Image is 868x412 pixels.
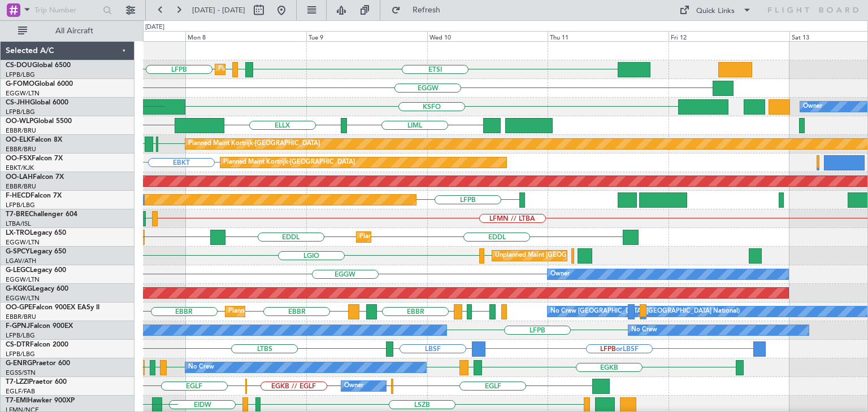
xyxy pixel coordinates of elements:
[6,267,30,274] span: G-LEGC
[145,23,164,32] div: [DATE]
[6,275,40,284] a: EGGW/LTN
[6,126,36,135] a: EBBR/BRU
[6,137,62,143] a: OO-ELKFalcon 8X
[188,135,320,152] div: Planned Maint Kortrijk-[GEOGRAPHIC_DATA]
[6,71,35,79] a: LFPB/LBG
[6,155,32,162] span: OO-FSX
[6,99,68,106] a: CS-JHHGlobal 6000
[6,294,40,303] a: EGGW/LTN
[6,313,36,321] a: EBBR/BRU
[6,137,31,143] span: OO-ELK
[6,331,35,340] a: LFPB/LBG
[223,154,355,171] div: Planned Maint Kortrijk-[GEOGRAPHIC_DATA]
[6,379,67,385] a: T7-LZZIPraetor 600
[306,31,427,41] div: Tue 9
[6,304,32,311] span: OO-GPE
[218,61,396,78] div: Planned Maint [GEOGRAPHIC_DATA] ([GEOGRAPHIC_DATA])
[6,220,31,228] a: LTBA/ISL
[34,2,99,19] input: Trip Number
[359,229,433,246] div: Planned Maint Dusseldorf
[344,378,363,395] div: Owner
[427,31,548,41] div: Wed 10
[6,267,66,274] a: G-LEGCLegacy 600
[228,303,433,320] div: Planned Maint [GEOGRAPHIC_DATA] ([GEOGRAPHIC_DATA] National)
[6,350,35,358] a: LFPB/LBG
[6,323,73,330] a: F-GPNJFalcon 900EX
[6,341,30,348] span: CS-DTR
[6,248,30,255] span: G-SPCY
[6,369,36,377] a: EGSS/STN
[495,247,678,264] div: Unplanned Maint [GEOGRAPHIC_DATA] ([PERSON_NAME] Intl)
[696,6,735,17] div: Quick Links
[6,230,30,236] span: LX-TRO
[6,81,34,87] span: G-FOMO
[6,118,33,125] span: OO-WLP
[6,89,40,98] a: EGGW/LTN
[6,62,32,69] span: CS-DOU
[188,359,214,376] div: No Crew
[548,31,669,41] div: Thu 11
[386,1,454,19] button: Refresh
[6,286,68,292] a: G-KGKGLegacy 600
[6,304,99,311] a: OO-GPEFalcon 900EX EASy II
[6,118,72,125] a: OO-WLPGlobal 5500
[6,238,40,247] a: EGGW/LTN
[6,230,66,236] a: LX-TROLegacy 650
[6,192,31,199] span: F-HECD
[6,62,71,69] a: CS-DOUGlobal 6500
[6,145,36,154] a: EBBR/BRU
[6,211,29,218] span: T7-BRE
[6,201,35,209] a: LFPB/LBG
[6,248,66,255] a: G-SPCYLegacy 650
[29,27,119,35] span: All Aircraft
[674,1,757,19] button: Quick Links
[6,360,70,367] a: G-ENRGPraetor 600
[6,360,32,367] span: G-ENRG
[185,31,306,41] div: Mon 8
[6,286,32,292] span: G-KGKG
[6,341,68,348] a: CS-DTRFalcon 2000
[6,108,35,116] a: LFPB/LBG
[6,174,33,181] span: OO-LAH
[6,155,63,162] a: OO-FSXFalcon 7X
[550,266,570,283] div: Owner
[669,31,789,41] div: Fri 12
[6,174,64,181] a: OO-LAHFalcon 7X
[631,322,657,339] div: No Crew
[6,397,28,404] span: T7-EMI
[192,5,245,15] span: [DATE] - [DATE]
[803,98,822,115] div: Owner
[6,182,36,191] a: EBBR/BRU
[6,99,30,106] span: CS-JHH
[6,192,62,199] a: F-HECDFalcon 7X
[6,211,77,218] a: T7-BREChallenger 604
[550,303,740,320] div: No Crew [GEOGRAPHIC_DATA] ([GEOGRAPHIC_DATA] National)
[6,323,30,330] span: F-GPNJ
[6,81,73,87] a: G-FOMOGlobal 6000
[6,387,35,396] a: EGLF/FAB
[12,22,123,40] button: All Aircraft
[6,257,36,265] a: LGAV/ATH
[6,397,75,404] a: T7-EMIHawker 900XP
[6,164,34,172] a: EBKT/KJK
[403,6,450,14] span: Refresh
[6,379,29,385] span: T7-LZZI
